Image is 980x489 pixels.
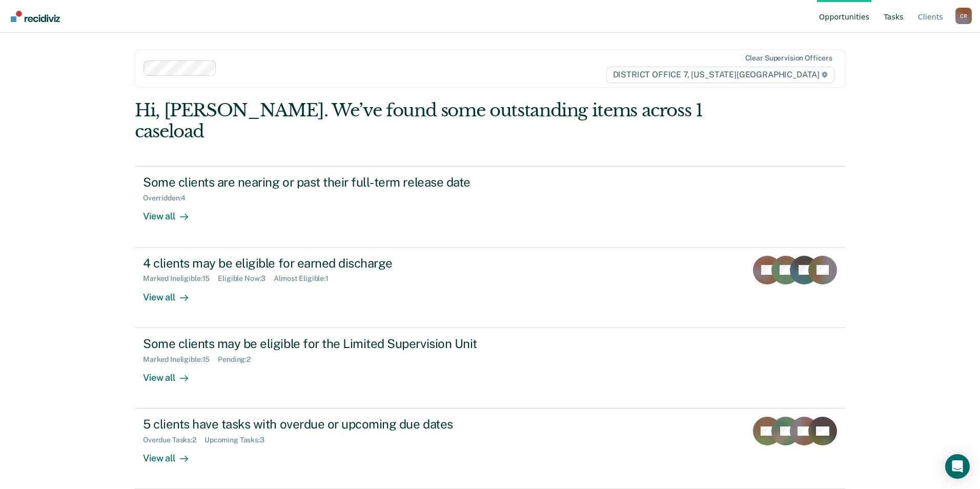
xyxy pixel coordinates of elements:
div: Some clients may be eligible for the Limited Supervision Unit [143,336,503,351]
div: 4 clients may be eligible for earned discharge [143,256,503,271]
a: 5 clients have tasks with overdue or upcoming due datesOverdue Tasks:2Upcoming Tasks:3View all [135,409,845,489]
div: C R [955,8,972,24]
div: Some clients are nearing or past their full-term release date [143,175,503,190]
a: 4 clients may be eligible for earned dischargeMarked Ineligible:15Eligible Now:3Almost Eligible:1... [135,248,845,328]
div: Open Intercom Messenger [945,454,970,479]
div: 5 clients have tasks with overdue or upcoming due dates [143,417,503,432]
div: Overridden : 4 [143,194,194,202]
span: DISTRICT OFFICE 7, [US_STATE][GEOGRAPHIC_DATA] [606,67,834,83]
div: Overdue Tasks : 2 [143,436,205,444]
img: Recidiviz [11,11,60,22]
div: View all [143,202,200,222]
div: Eligible Now : 3 [218,274,274,283]
div: Clear supervision officers [745,54,832,63]
div: Almost Eligible : 1 [274,274,337,283]
div: Pending : 2 [218,355,259,364]
div: View all [143,444,200,464]
div: Marked Ineligible : 15 [143,355,218,364]
a: Some clients may be eligible for the Limited Supervision UnitMarked Ineligible:15Pending:2View all [135,328,845,409]
div: Hi, [PERSON_NAME]. We’ve found some outstanding items across 1 caseload [135,100,703,142]
button: Profile dropdown button [955,8,972,24]
div: View all [143,363,200,383]
div: Marked Ineligible : 15 [143,274,218,283]
div: View all [143,283,200,303]
div: Upcoming Tasks : 3 [205,436,273,444]
a: Some clients are nearing or past their full-term release dateOverridden:4View all [135,166,845,247]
